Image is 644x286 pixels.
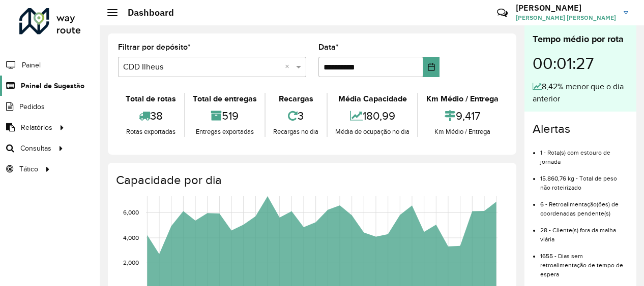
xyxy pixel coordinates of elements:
[268,93,324,105] div: Recargas
[188,127,262,137] div: Entregas exportadas
[121,93,182,105] div: Total de rotas
[188,105,262,127] div: 519
[123,260,139,266] text: 2,000
[20,143,51,154] span: Consultas
[268,105,324,127] div: 3
[285,61,294,73] span: Clear all
[116,173,506,188] h4: Capacidade por dia
[318,41,339,53] label: Data
[540,218,628,244] li: 28 - Cliente(s) fora da malha viária
[533,122,628,136] h4: Alertas
[330,127,415,137] div: Média de ocupação no dia
[533,46,628,81] div: 00:01:27
[533,32,628,46] div: Tempo médio por rota
[421,127,504,137] div: Km Médio / Entrega
[121,105,182,127] div: 38
[19,101,45,112] span: Pedidos
[21,122,52,133] span: Relatórios
[540,192,628,218] li: 6 - Retroalimentação(ões) de coordenadas pendente(s)
[22,60,41,70] span: Painel
[118,7,174,18] h2: Dashboard
[268,127,324,137] div: Recargas no dia
[423,57,440,77] button: Choose Date
[330,93,415,105] div: Média Capacidade
[421,93,504,105] div: Km Médio / Entrega
[21,81,84,91] span: Painel de Sugestão
[121,127,182,137] div: Rotas exportadas
[516,3,616,13] h3: [PERSON_NAME]
[516,13,616,22] span: [PERSON_NAME] [PERSON_NAME]
[123,234,139,241] text: 4,000
[118,41,191,53] label: Filtrar por depósito
[123,209,139,216] text: 6,000
[533,81,628,105] div: 8,42% menor que o dia anterior
[421,105,504,127] div: 9,417
[188,93,262,105] div: Total de entregas
[19,164,38,174] span: Tático
[491,2,513,24] a: Contato Rápido
[330,105,415,127] div: 180,99
[540,244,628,279] li: 1655 - Dias sem retroalimentação de tempo de espera
[540,140,628,166] li: 1 - Rota(s) com estouro de jornada
[540,166,628,192] li: 15.860,76 kg - Total de peso não roteirizado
